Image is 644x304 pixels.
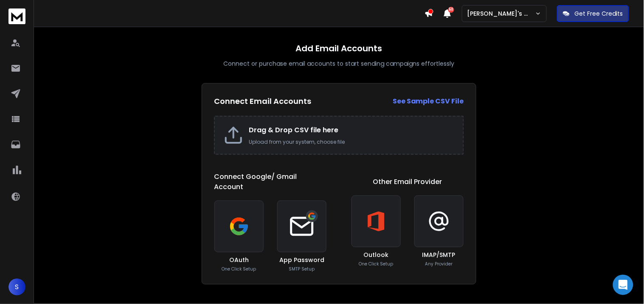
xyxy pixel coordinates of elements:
span: 50 [448,7,454,13]
button: S [8,279,25,296]
p: One Click Setup [222,266,256,272]
h3: OAuth [229,256,249,264]
p: SMTP Setup [289,266,315,272]
h3: Outlook [364,251,389,259]
h3: App Password [279,256,324,264]
h3: IMAP/SMTP [422,251,456,259]
p: One Click Setup [359,261,394,267]
a: See Sample CSV File [393,96,464,106]
p: Connect or purchase email accounts to start sending campaigns effortlessly [224,59,455,68]
h2: Connect Email Accounts [214,95,311,107]
h1: Add Email Accounts [296,42,382,54]
p: Get Free Credits [575,9,623,18]
button: Get Free Credits [557,5,629,22]
img: logo [8,8,25,24]
p: [PERSON_NAME]'s Workspace [467,9,535,18]
h1: Connect Google/ Gmail Account [214,172,327,192]
div: Open Intercom Messenger [613,275,633,295]
p: Any Provider [425,261,453,267]
strong: See Sample CSV File [393,96,464,106]
h1: Other Email Provider [373,177,442,187]
p: Upload from your system, choose file [249,139,455,145]
h2: Drag & Drop CSV file here [249,125,455,135]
